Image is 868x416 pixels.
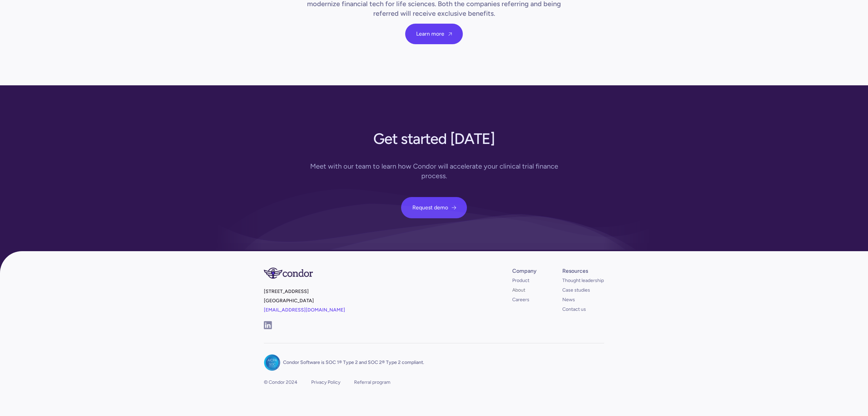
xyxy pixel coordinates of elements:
div: Resources [562,268,588,274]
a: About [512,287,525,294]
a: Thought leadership [562,277,604,284]
div: Company [512,268,537,274]
a: Careers [512,296,529,303]
a: Contact us [562,306,586,313]
a: Learn more [405,24,463,44]
a: Request demo [401,197,467,218]
a: News [562,296,575,303]
span:  [448,32,452,36]
p: [STREET_ADDRESS] [GEOGRAPHIC_DATA] [264,287,431,320]
div: Meet with our team to learn how Condor will accelerate your clinical trial finance process. [302,161,566,181]
a: Privacy Policy [311,379,340,386]
p: Condor Software is SOC 1® Type 2 and SOC 2® Type 2 compliant. [283,359,424,366]
a: Product [512,277,529,284]
div: © Condor 2024 [264,379,297,386]
a: Referral program [354,379,390,386]
a: [EMAIL_ADDRESS][DOMAIN_NAME] [264,307,345,313]
h2: Get started [DATE] [373,126,494,148]
span:  [451,205,457,211]
a: Case studies [562,287,590,294]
